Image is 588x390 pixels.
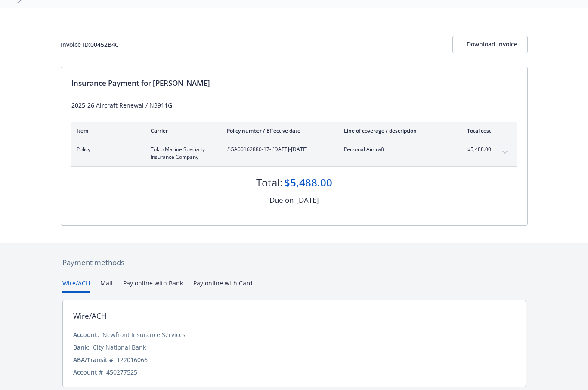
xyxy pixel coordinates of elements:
div: Insurance Payment for [PERSON_NAME] [71,77,517,89]
span: Tokio Marine Specialty Insurance Company [151,145,213,161]
div: 450277525 [106,368,137,377]
div: Newfront Insurance Services [102,330,186,339]
span: Policy [77,145,137,153]
div: Invoice ID: 00452B4C [61,40,119,49]
div: Due on [269,195,294,206]
div: Item [77,127,137,134]
div: Carrier [151,127,213,134]
div: Bank: [73,343,90,352]
span: $5,488.00 [459,145,491,153]
div: Wire/ACH [73,310,107,322]
div: Payment methods [62,257,526,268]
div: Account # [73,368,103,377]
div: 2025-26 Aircraft Renewal / N3911G [71,101,517,110]
div: Total: [256,175,282,190]
div: Line of coverage / description [344,127,445,134]
div: $5,488.00 [284,175,332,190]
span: Personal Aircraft [344,145,445,153]
div: 122016066 [117,355,148,364]
button: Mail [100,279,113,293]
div: [DATE] [296,195,319,206]
button: Pay online with Bank [123,279,183,293]
button: expand content [498,145,512,159]
div: Account: [73,330,99,339]
div: PolicyTokio Marine Specialty Insurance Company#GA00162880-17- [DATE]-[DATE]Personal Aircraft$5,48... [71,140,517,166]
div: ABA/Transit # [73,355,113,364]
button: Pay online with Card [193,279,253,293]
button: Download Invoice [452,36,528,53]
button: Wire/ACH [62,279,90,293]
div: City National Bank [93,343,146,352]
div: Total cost [459,127,491,134]
div: Policy number / Effective date [227,127,330,134]
div: Download Invoice [467,36,514,53]
span: #GA00162880-17 - [DATE]-[DATE] [227,145,330,153]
